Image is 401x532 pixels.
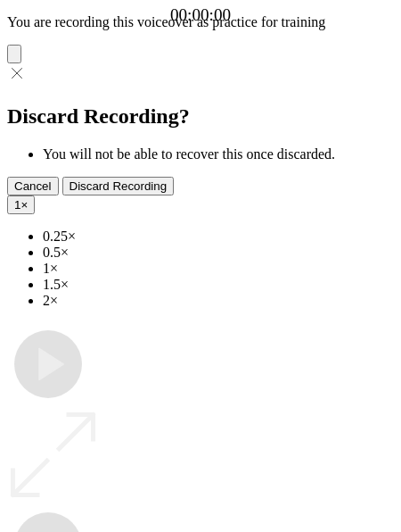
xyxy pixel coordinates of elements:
p: You are recording this voiceover as practice for training [7,14,394,30]
button: 1× [7,195,35,214]
li: You will not be able to recover this once discarded. [43,146,394,162]
button: Discard Recording [62,177,175,195]
span: 1 [14,198,20,212]
li: 1× [43,261,394,277]
li: 0.25× [43,229,394,245]
li: 0.5× [43,245,394,261]
li: 2× [43,293,394,309]
li: 1.5× [43,277,394,293]
a: 00:00:00 [170,5,231,25]
button: Cancel [7,177,59,195]
h2: Discard Recording? [7,104,394,129]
